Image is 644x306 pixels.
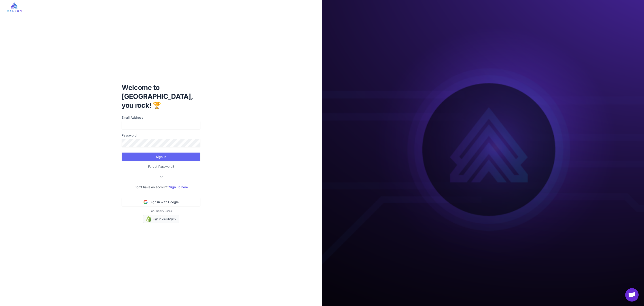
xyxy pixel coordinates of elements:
[156,174,166,179] div: or
[7,2,21,12] img: raleon-logo-whitebg.9aac0268.jpg
[122,185,200,190] p: Don't have an account?
[169,185,188,189] a: Sign up here
[122,133,200,138] label: Password
[122,153,200,161] button: Sign In
[122,115,200,120] label: Email Address
[625,288,639,302] div: Open chat
[122,209,200,213] p: For Shopify users:
[122,83,200,110] h1: Welcome to [GEOGRAPHIC_DATA], you rock! 🏆
[148,165,174,168] a: Forgot Password?
[122,198,200,206] button: Sign in with Google
[143,215,179,223] a: Sign in via Shopify
[150,200,179,204] span: Sign in with Google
